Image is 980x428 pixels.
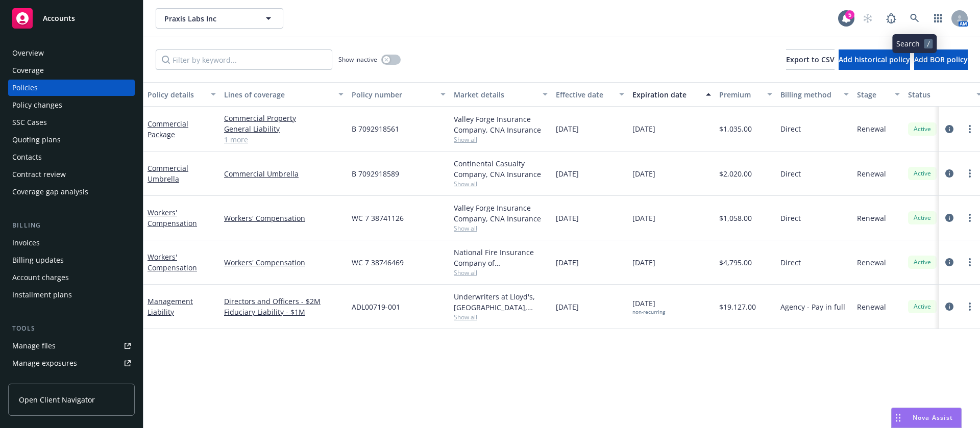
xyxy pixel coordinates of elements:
[454,158,548,180] div: Continental Casualty Company, CNA Insurance
[857,213,886,223] span: Renewal
[881,8,901,29] a: Report a Bug
[352,89,434,100] div: Policy number
[12,184,88,200] div: Coverage gap analysis
[43,14,75,22] span: Accounts
[8,45,135,61] a: Overview
[12,45,44,61] div: Overview
[943,256,955,268] a: circleInformation
[156,49,332,70] input: Filter by keyword...
[148,163,188,184] a: Commercial Umbrella
[908,89,970,100] div: Status
[786,55,835,64] span: Export to CSV
[632,309,665,315] div: non-recurring
[845,10,854,19] div: 5
[224,89,332,100] div: Lines of coverage
[143,82,220,107] button: Policy details
[632,257,655,268] span: [DATE]
[454,247,548,268] div: National Fire Insurance Company of [GEOGRAPHIC_DATA], CNA Insurance
[719,213,752,223] span: $1,058.00
[891,408,962,428] button: Nova Assist
[224,257,344,268] a: Workers' Compensation
[454,180,548,188] span: Show all
[964,256,976,268] a: more
[352,213,404,223] span: WC 7 38741126
[8,114,135,131] a: SSC Cases
[628,82,715,107] button: Expiration date
[719,89,761,100] div: Premium
[914,49,968,70] button: Add BOR policy
[556,123,579,134] span: [DATE]
[8,149,135,165] a: Contacts
[8,269,135,286] a: Account charges
[552,82,628,107] button: Effective date
[148,119,188,139] a: Commercial Package
[912,258,933,267] span: Active
[454,135,548,144] span: Show all
[943,167,955,180] a: circleInformation
[780,301,845,312] span: Agency - Pay in full
[454,203,548,224] div: Valley Forge Insurance Company, CNA Insurance
[12,114,47,131] div: SSC Cases
[148,296,193,317] a: Management Liability
[556,257,579,268] span: [DATE]
[12,149,42,165] div: Contacts
[839,49,910,70] button: Add historical policy
[913,413,953,422] span: Nova Assist
[857,168,886,179] span: Renewal
[12,132,61,148] div: Quoting plans
[780,257,801,268] span: Direct
[454,268,548,277] span: Show all
[8,323,135,334] div: Tools
[454,313,548,321] span: Show all
[19,394,95,405] span: Open Client Navigator
[719,257,752,268] span: $4,795.00
[8,372,135,389] a: Manage certificates
[8,80,135,96] a: Policies
[8,62,135,79] a: Coverage
[8,355,135,371] a: Manage exposures
[857,123,886,134] span: Renewal
[912,169,933,178] span: Active
[912,302,933,311] span: Active
[719,301,756,312] span: $19,127.00
[156,8,283,29] button: Praxis Labs Inc
[12,80,38,96] div: Policies
[454,291,548,313] div: Underwriters at Lloyd's, [GEOGRAPHIC_DATA], [PERSON_NAME] of [GEOGRAPHIC_DATA], AllDigital Specia...
[715,82,776,107] button: Premium
[780,213,801,223] span: Direct
[12,372,79,389] div: Manage certificates
[857,301,886,312] span: Renewal
[632,168,655,179] span: [DATE]
[780,89,838,100] div: Billing method
[454,89,536,100] div: Market details
[964,300,976,313] a: more
[454,114,548,135] div: Valley Forge Insurance Company, CNA Insurance
[352,123,399,134] span: B 7092918561
[8,184,135,200] a: Coverage gap analysis
[8,287,135,303] a: Installment plans
[8,97,135,113] a: Policy changes
[8,166,135,183] a: Contract review
[348,82,450,107] button: Policy number
[786,49,835,70] button: Export to CSV
[780,123,801,134] span: Direct
[964,123,976,135] a: more
[352,257,404,268] span: WC 7 38746469
[839,55,910,64] span: Add historical policy
[8,235,135,251] a: Invoices
[632,298,665,315] span: [DATE]
[148,89,205,100] div: Policy details
[928,8,948,29] a: Switch app
[12,166,66,183] div: Contract review
[12,287,72,303] div: Installment plans
[943,300,955,313] a: circleInformation
[12,97,62,113] div: Policy changes
[12,235,40,251] div: Invoices
[224,296,344,307] a: Directors and Officers - $2M
[224,113,344,123] a: Commercial Property
[857,257,886,268] span: Renewal
[12,355,77,371] div: Manage exposures
[912,213,933,222] span: Active
[224,213,344,223] a: Workers' Compensation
